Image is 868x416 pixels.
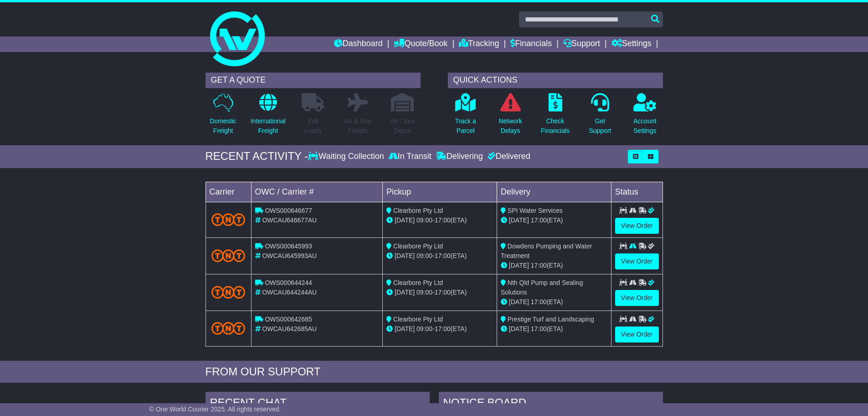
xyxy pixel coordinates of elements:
[386,152,434,162] div: In Transit
[205,365,663,379] div: FROM OUR SUPPORT
[485,152,530,162] div: Delivered
[509,298,529,305] span: [DATE]
[448,73,663,88] div: QUICK ACTIONS
[265,279,312,286] span: OWS000644244
[416,289,432,296] span: 09:00
[615,218,659,234] a: View Order
[334,37,383,52] a: Dashboard
[498,116,522,136] p: Network Delays
[459,37,499,52] a: Tracking
[262,289,317,296] span: OWCAU644244AU
[393,316,443,323] span: Clearbore Pty Ltd
[501,216,607,225] div: (ETA)
[501,324,607,334] div: (ETA)
[395,325,415,332] span: [DATE]
[498,93,522,141] a: NetworkDelays
[308,152,386,162] div: Waiting Collection
[531,216,547,224] span: 17:00
[508,316,594,323] span: Prestige Turf and Landscaping
[262,252,317,259] span: OWCAU645993AU
[395,289,415,296] span: [DATE]
[251,182,383,202] td: OWC / Carrier #
[435,216,451,224] span: 17:00
[611,37,652,52] a: Settings
[211,322,246,334] img: TNT_Domestic.png
[205,150,308,163] div: RECENT ACTIVITY -
[589,116,611,136] p: Get Support
[531,325,547,332] span: 17:00
[265,316,312,323] span: OWS000642685
[386,324,493,334] div: - (ETA)
[209,93,236,141] a: DomesticFreight
[501,261,607,270] div: (ETA)
[205,182,251,202] td: Carrier
[501,242,592,259] span: Dowdens Pumping and Water Treatment
[508,207,563,214] span: SPI Water Services
[531,262,547,269] span: 17:00
[531,298,547,305] span: 17:00
[390,116,415,136] p: Air / Sea Depot
[416,325,432,332] span: 09:00
[633,93,657,141] a: AccountSettings
[434,152,485,162] div: Delivering
[455,93,477,141] a: Track aParcel
[611,182,663,202] td: Status
[588,93,611,141] a: GetSupport
[435,325,451,332] span: 17:00
[262,325,317,332] span: OWCAU642685AU
[211,286,246,298] img: TNT_Domestic.png
[211,249,246,262] img: TNT_Domestic.png
[509,325,529,332] span: [DATE]
[386,216,493,225] div: - (ETA)
[563,37,600,52] a: Support
[416,216,432,224] span: 09:00
[501,279,583,296] span: Nth Qld Pump and Sealing Solutions
[383,182,497,202] td: Pickup
[265,242,312,250] span: OWS000645993
[393,242,443,250] span: Clearbore Pty Ltd
[615,253,659,269] a: View Order
[344,116,371,136] p: Air & Sea Freight
[615,326,659,342] a: View Order
[393,279,443,286] span: Clearbore Pty Ltd
[541,116,570,136] p: Check Financials
[386,288,493,297] div: - (ETA)
[394,37,447,52] a: Quote/Book
[250,93,286,141] a: InternationalFreight
[416,252,432,259] span: 09:00
[149,405,281,413] span: © One World Courier 2025. All rights reserved.
[251,116,286,136] p: International Freight
[395,216,415,224] span: [DATE]
[302,116,324,136] p: Full Loads
[633,116,657,136] p: Account Settings
[497,182,611,202] td: Delivery
[435,289,451,296] span: 17:00
[510,37,552,52] a: Financials
[509,216,529,224] span: [DATE]
[210,116,236,136] p: Domestic Freight
[262,216,317,224] span: OWCAU646677AU
[211,213,246,226] img: TNT_Domestic.png
[509,262,529,269] span: [DATE]
[265,207,312,214] span: OWS000646677
[395,252,415,259] span: [DATE]
[501,297,607,307] div: (ETA)
[455,116,476,136] p: Track a Parcel
[393,207,443,214] span: Clearbore Pty Ltd
[435,252,451,259] span: 17:00
[205,73,421,88] div: GET A QUOTE
[615,290,659,306] a: View Order
[386,251,493,261] div: - (ETA)
[540,93,570,141] a: CheckFinancials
